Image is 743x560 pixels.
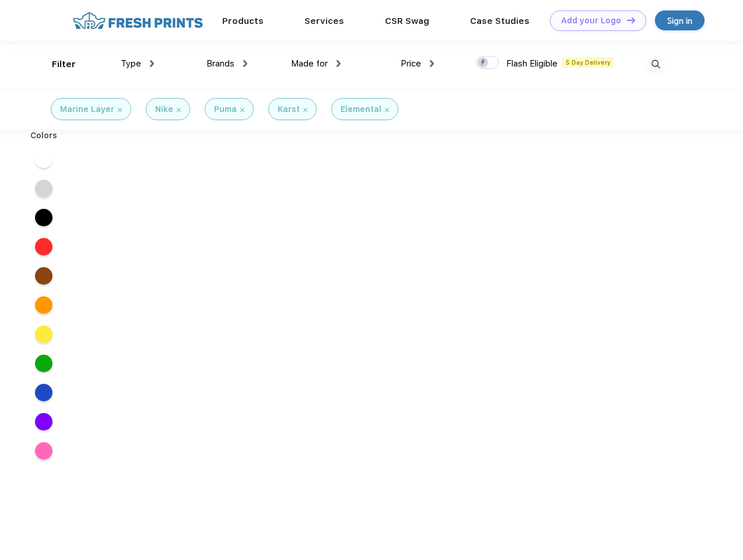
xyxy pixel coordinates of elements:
[341,103,381,116] div: Elemental
[385,16,429,26] a: CSR Swag
[52,58,76,71] div: Filter
[627,17,635,23] img: DT
[222,16,264,26] a: Products
[118,108,122,112] img: filter_cancel.svg
[214,103,237,116] div: Puma
[506,58,558,69] span: Flash Eligible
[337,60,341,67] img: dropdown.png
[385,108,389,112] img: filter_cancel.svg
[646,55,665,74] img: desktop_search.svg
[430,60,434,67] img: dropdown.png
[243,60,247,67] img: dropdown.png
[278,103,300,116] div: Karst
[655,10,705,30] a: Sign in
[177,108,181,112] img: filter_cancel.svg
[22,129,66,142] div: Colors
[304,16,344,26] a: Services
[121,58,141,69] span: Type
[206,58,234,69] span: Brands
[291,58,328,69] span: Made for
[303,108,307,112] img: filter_cancel.svg
[401,58,421,69] span: Price
[60,103,114,116] div: Marine Layer
[240,108,244,112] img: filter_cancel.svg
[150,60,154,67] img: dropdown.png
[69,10,206,31] img: fo%20logo%202.webp
[562,57,614,68] span: 5 Day Delivery
[155,103,173,116] div: Nike
[561,16,621,26] div: Add your Logo
[667,14,692,27] div: Sign in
